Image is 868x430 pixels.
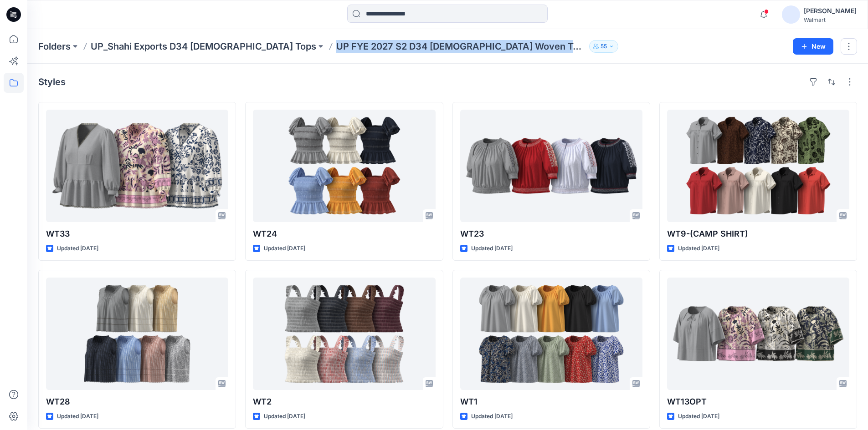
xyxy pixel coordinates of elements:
p: 55 [601,41,607,51]
p: Updated [DATE] [57,412,98,421]
p: Updated [DATE] [471,412,513,421]
div: [PERSON_NAME] [804,5,857,16]
a: WT13OPT [667,278,849,390]
a: WT28 [46,278,228,390]
a: WT23 [460,110,642,222]
p: WT23 [460,228,642,240]
a: WT9-(CAMP SHIRT) [667,110,849,222]
p: Updated [DATE] [264,244,305,253]
p: WT28 [46,395,228,408]
p: WT24 [253,228,435,240]
img: avatar [782,5,800,24]
button: 55 [589,40,618,53]
a: WT33 [46,110,228,222]
p: WT9-(CAMP SHIRT) [667,228,849,240]
p: Updated [DATE] [471,244,513,253]
p: Updated [DATE] [678,412,719,421]
p: WT13OPT [667,395,849,408]
a: UP_Shahi Exports D34 [DEMOGRAPHIC_DATA] Tops [91,40,316,53]
p: WT1 [460,395,642,408]
p: WT2 [253,395,435,408]
a: WT2 [253,278,435,390]
p: WT33 [46,228,228,240]
p: UP FYE 2027 S2 D34 [DEMOGRAPHIC_DATA] Woven Tops [336,40,586,53]
p: Updated [DATE] [264,412,305,421]
p: Updated [DATE] [57,244,98,253]
h4: Styles [38,76,66,87]
div: Walmart [804,16,857,23]
button: New [793,38,833,55]
a: WT24 [253,110,435,222]
a: WT1 [460,278,642,390]
a: Folders [38,40,71,53]
p: Updated [DATE] [678,244,719,253]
